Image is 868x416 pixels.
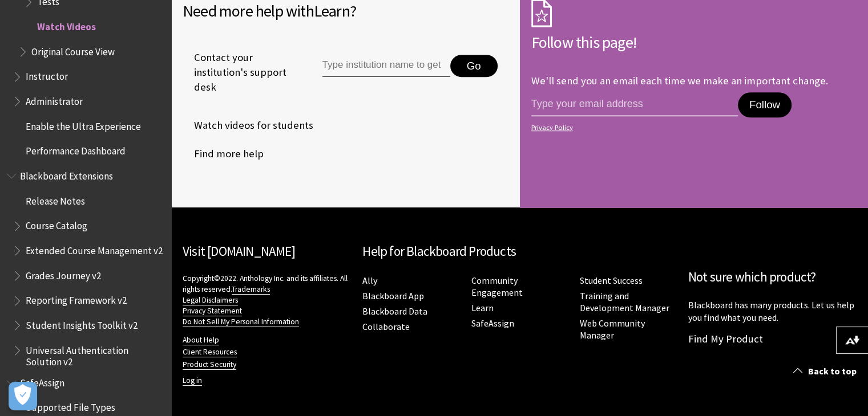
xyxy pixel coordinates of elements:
a: Find more help [183,145,264,162]
span: Release Notes [26,191,85,207]
a: Do Not Sell My Personal Information [183,317,299,327]
a: Back to top [785,361,868,382]
a: Product Security [183,360,236,370]
h2: Not sure which product? [688,267,857,287]
span: Grades Journey v2 [26,266,101,282]
span: Performance Dashboard [26,142,126,157]
span: Original Course View [31,42,115,58]
span: Extended Course Management v2 [26,241,163,256]
span: Supported File Types [26,398,115,414]
a: Trademarks [232,284,270,295]
p: Blackboard has many products. Let us help you find what you need. [688,299,857,324]
h2: Help for Blackboard Products [362,242,677,262]
span: Administrator [26,92,83,107]
a: About Help [183,335,219,345]
input: email address [531,92,738,116]
p: We'll send you an email each time we make an important change. [531,74,828,87]
a: Web Community Manager [580,317,645,341]
a: Blackboard App [362,290,424,302]
button: Follow [738,92,792,117]
a: Privacy Statement [183,306,242,316]
span: Watch Videos [37,17,96,32]
a: Community Engagement [471,275,522,299]
a: Log in [183,376,202,386]
h2: Follow this page! [531,30,857,54]
span: Course Catalog [26,217,87,232]
a: Client Resources [183,347,237,357]
a: Learn [471,302,493,314]
a: Ally [362,275,377,287]
input: Type institution name to get support [322,55,450,78]
span: Student Insights Toolkit v2 [26,316,138,331]
a: Privacy Policy [531,124,854,132]
a: Legal Disclaimers [183,295,238,305]
span: Learn [314,1,350,21]
span: Universal Authentication Solution v2 [26,341,163,368]
span: SafeAssign [20,373,64,389]
span: Blackboard Extensions [20,166,113,182]
p: Copyright©2022. Anthology Inc. and its affiliates. All rights reserved. [183,273,351,327]
a: Collaborate [362,321,410,333]
span: Contact your institution's support desk [183,50,296,95]
a: Student Success [580,275,643,287]
span: Instructor [26,67,68,83]
span: Reporting Framework v2 [26,291,127,307]
a: Blackboard Data [362,305,427,317]
a: Visit [DOMAIN_NAME] [183,243,295,259]
a: Find My Product [688,332,763,345]
a: Training and Development Manager [580,290,669,314]
button: Go [450,55,498,78]
nav: Book outline for Blackboard Extensions [7,166,164,368]
span: Enable the Ultra Experience [26,117,141,132]
a: Watch videos for students [183,117,313,134]
button: Open Preferences [9,382,37,410]
a: SafeAssign [471,317,514,329]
